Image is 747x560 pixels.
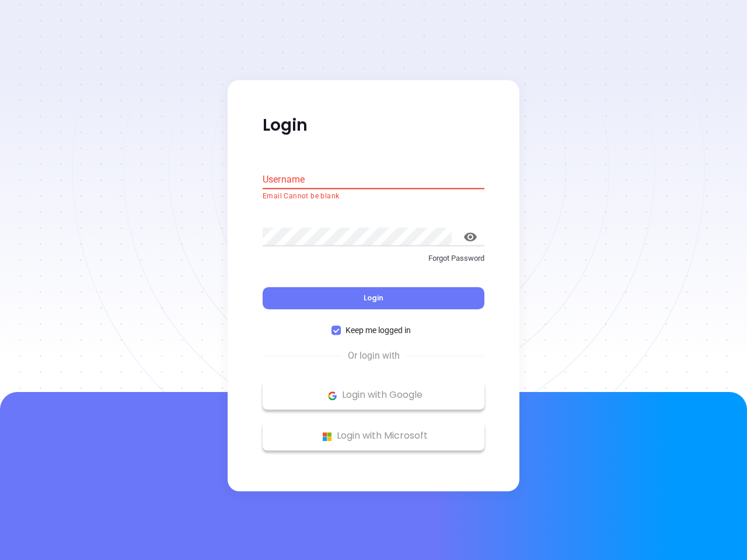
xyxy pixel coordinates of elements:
button: Login [263,288,484,310]
p: Login with Microsoft [268,428,479,445]
img: Google Logo [325,388,340,403]
p: Login with Google [268,387,479,404]
span: Keep me logged in [341,324,416,337]
span: Or login with [342,349,406,363]
button: Google Logo Login with Google [263,381,484,410]
span: Login [364,293,383,303]
img: Microsoft Logo [320,429,334,444]
p: Forgot Password [263,253,484,264]
button: toggle password visibility [456,223,484,251]
button: Microsoft Logo Login with Microsoft [263,422,484,451]
p: Login [263,115,484,136]
p: Email Cannot be blank [263,191,484,202]
a: Forgot Password [263,253,484,274]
